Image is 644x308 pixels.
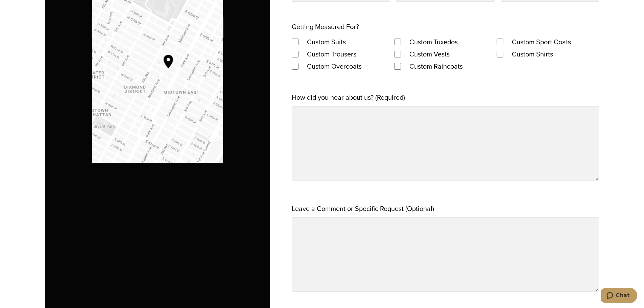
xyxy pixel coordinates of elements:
[300,36,353,48] label: Custom Suits
[292,91,405,103] label: How did you hear about us? (Required)
[403,48,456,60] label: Custom Vests
[403,36,464,48] label: Custom Tuxedos
[292,21,359,33] legend: Getting Measured For?
[505,48,560,60] label: Custom Shirts
[601,288,637,305] iframe: Opens a widget where you can chat to one of our agents
[300,48,363,60] label: Custom Trousers
[292,203,434,215] label: Leave a Comment or Specific Request (Optional)
[505,36,578,48] label: Custom Sport Coats
[300,60,368,72] label: Custom Overcoats
[403,60,470,72] label: Custom Raincoats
